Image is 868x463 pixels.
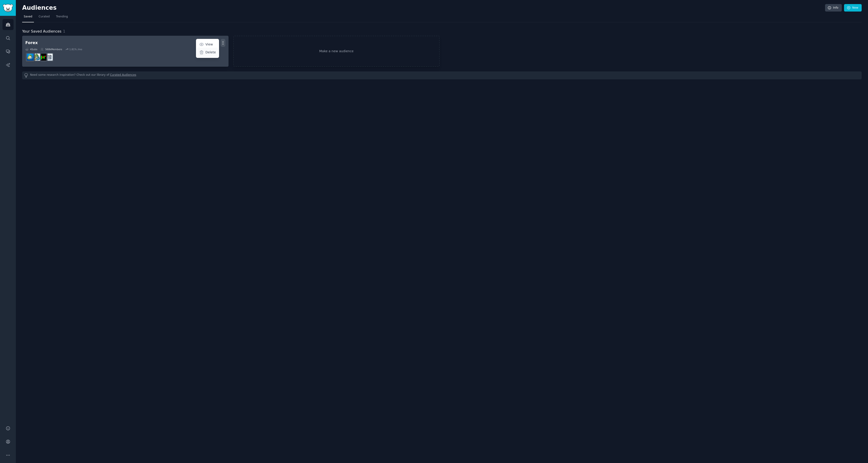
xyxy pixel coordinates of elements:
span: Your Saved Audiences [22,29,61,34]
div: 4 Sub s [25,48,37,51]
a: Curated Audiences [110,73,136,78]
a: Curated [37,13,51,22]
p: Delete [205,50,216,55]
h2: Audiences [22,4,825,12]
span: Saved [24,15,32,19]
img: Forexstrategy [39,54,46,61]
div: 568k Members [40,48,62,51]
a: View [197,40,218,49]
span: Trending [56,15,68,19]
div: Need some research inspiration? Check out our library of [22,71,862,79]
span: 1 [63,29,65,33]
span: Curated [39,15,50,19]
p: View [205,42,213,47]
img: metatrader [33,54,40,61]
a: ForexViewDelete4Subs568kMembers1.81% /moForexForexstrategymetatraderMT4 [22,36,229,67]
div: Forex [25,40,38,46]
a: Saved [22,13,34,22]
a: Make a new audience [233,36,440,67]
img: Forex [46,54,53,61]
a: Trending [54,13,69,22]
a: New [844,4,862,12]
img: MT4 [27,54,34,61]
img: GummySearch logo [3,4,13,12]
a: Info [825,4,842,12]
div: 1.81 % /mo [69,48,82,51]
